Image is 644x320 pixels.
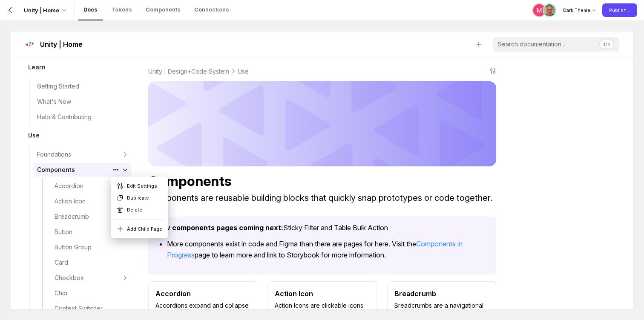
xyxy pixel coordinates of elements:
p: Accordion [55,181,83,191]
p: Components [148,173,496,189]
p: Connections [194,5,229,14]
p: Foundations [37,149,71,160]
p: Help & Contributing [37,112,92,122]
p: More components exist in code and Figma than there are pages for here. Visit the page to learn mo... [167,239,489,260]
p: Accordion [155,289,250,299]
p: Chip [55,288,67,298]
p: Components [146,5,181,14]
p: What's New [37,97,71,107]
input: Search documentation... [493,37,596,51]
img: wGZT8afSXHS+AAAAABJRU5ErkJggg== [25,39,35,49]
p: Tokens [111,5,132,14]
p: Use [28,131,40,139]
p: Breadcrumb [55,211,89,222]
img: eeabb202b8a8a12ce812a241614ccb64.png [148,81,496,166]
a: Use [238,68,249,75]
p: Card [55,257,68,268]
p: Button Group [55,242,92,252]
a: Unity | Design+Code System [148,68,229,75]
p: Checkbox [55,273,84,283]
a: Components in Progress [167,240,464,259]
p: Action Icon [55,196,86,206]
p: Action Icon [275,289,369,299]
p: Docs [83,5,98,14]
p: Components are reusable building blocks that quickly snap prototypes or code together. [148,193,496,203]
p: Context Switcher [55,303,103,314]
a: Unity | Home [40,37,83,52]
p: Components [37,165,75,175]
p: Unity | Home [24,6,59,14]
button: Publish... [602,3,637,17]
p: Sticky Filter and Table Bulk Action [155,223,489,232]
p: Dark Theme [563,7,590,14]
p: Button [55,227,72,237]
p: Getting Started [37,81,79,91]
strong: New components pages coming next: [155,223,283,232]
p: Learn [28,63,46,71]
